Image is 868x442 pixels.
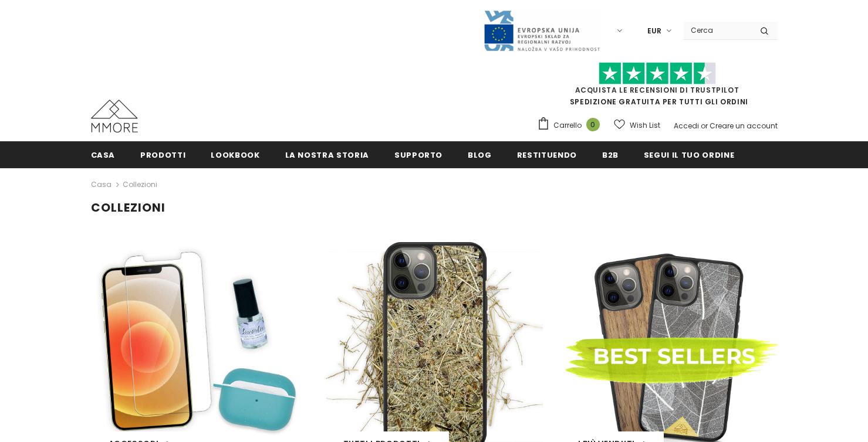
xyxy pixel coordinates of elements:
a: Segui il tuo ordine [644,141,734,168]
span: B2B [602,149,619,161]
span: Casa [91,149,116,161]
span: Restituendo [517,149,577,161]
a: Prodotti [140,141,185,168]
img: Javni Razpis [483,9,600,52]
img: Casi MMORE [91,100,138,132]
a: Casa [91,178,112,192]
h1: Collezioni [91,200,778,215]
span: Collezioni [123,178,157,192]
span: Wish List [630,120,660,131]
span: Segui il tuo ordine [644,149,734,161]
span: supporto [394,149,443,161]
span: Prodotti [140,149,185,161]
span: Lookbook [211,149,259,161]
span: La nostra storia [285,149,369,161]
img: Fidati di Pilot Stars [599,62,716,85]
a: Restituendo [517,141,577,168]
span: or [701,121,708,131]
a: Lookbook [211,141,259,168]
a: La nostra storia [285,141,369,168]
a: Acquista le recensioni di TrustPilot [575,85,739,95]
span: 0 [586,118,600,131]
a: Casa [91,141,116,168]
span: Carrello [553,120,582,131]
a: Accedi [674,121,699,131]
span: SPEDIZIONE GRATUITA PER TUTTI GLI ORDINI [537,67,778,107]
a: Javni Razpis [483,25,600,35]
a: B2B [602,141,619,168]
a: Creare un account [710,121,778,131]
a: Wish List [614,115,660,135]
a: supporto [394,141,443,168]
span: EUR [647,25,661,37]
span: Blog [468,149,492,161]
input: Search Site [684,22,751,39]
a: Carrello 0 [537,117,606,134]
a: Blog [468,141,492,168]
